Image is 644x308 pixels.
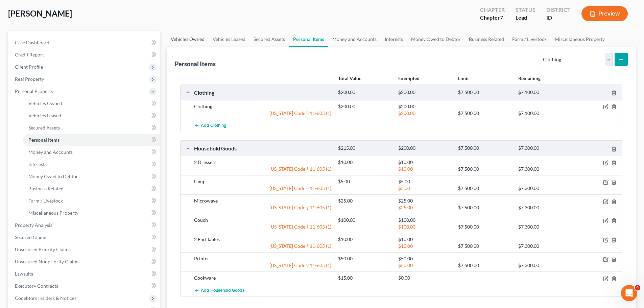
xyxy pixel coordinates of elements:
[191,103,335,110] div: Clothing
[191,178,335,185] div: Lamp
[546,6,571,14] div: District
[28,210,78,216] span: Miscellaneous Property
[28,198,63,204] span: Farm / Livestock
[9,280,160,292] a: Executory Contracts
[455,262,515,269] div: $7,500.00
[335,217,395,223] div: $100.00
[335,197,395,204] div: $25.00
[28,186,64,191] span: Business Related
[28,161,47,167] span: Interests
[480,14,505,22] div: Chapter
[395,159,455,166] div: $10.00
[335,159,395,166] div: $10.00
[15,40,49,45] span: Case Dashboard
[191,110,335,117] div: [US_STATE] Code § 11-605 (1)
[395,103,455,110] div: $200.00
[9,37,160,49] a: Case Dashboard
[508,31,551,47] a: Farm / Livestock
[335,236,395,243] div: $10.00
[28,137,59,143] span: Personal Items
[15,76,44,82] span: Real Property
[191,223,335,230] div: [US_STATE] Code § 11-605 (1)
[23,122,160,134] a: Secured Assets
[8,8,72,18] span: [PERSON_NAME]
[9,268,160,280] a: Lawsuits
[335,145,395,151] div: $215.00
[28,173,78,179] span: Money Owed to Debtor
[9,49,160,61] a: Credit Report
[458,75,469,81] strong: Limit
[395,243,455,250] div: $10.00
[15,52,44,57] span: Credit Report
[480,6,505,14] div: Chapter
[194,284,244,297] button: Add Household Goods
[395,236,455,243] div: $10.00
[515,166,575,172] div: $7,300.00
[515,185,575,192] div: $7,300.00
[621,285,637,301] iframe: Intercom live chat
[191,159,335,166] div: 2 Dressers
[15,64,43,70] span: Client Profile
[455,243,515,250] div: $7,500.00
[191,236,335,243] div: 2 End Tables
[395,197,455,204] div: $25.00
[23,110,160,122] a: Vehicles Leased
[335,89,395,96] div: $200.00
[581,6,628,21] button: Preview
[9,231,160,243] a: Secured Claims
[191,197,335,204] div: Microwave
[395,110,455,117] div: $200.00
[515,89,575,96] div: $7,100.00
[9,219,160,231] a: Property Analysis
[335,275,395,281] div: $15.00
[15,222,52,228] span: Property Analysis
[15,283,58,289] span: Executory Contracts
[515,110,575,117] div: $7,100.00
[551,31,609,47] a: Miscellaneous Property
[23,195,160,207] a: Farm / Livestock
[328,31,381,47] a: Money and Accounts
[455,204,515,211] div: $7,500.00
[516,14,535,22] div: Lead
[23,146,160,158] a: Money and Accounts
[194,119,226,132] button: Add Clothing
[455,166,515,172] div: $7,500.00
[515,243,575,250] div: $7,300.00
[191,262,335,269] div: [US_STATE] Code § 11-605 (1)
[395,145,455,151] div: $200.00
[500,14,503,21] span: 7
[201,288,244,293] span: Add Household Goods
[209,31,249,47] a: Vehicles Leased
[515,145,575,151] div: $7,300.00
[455,110,515,117] div: $7,500.00
[455,223,515,230] div: $7,500.00
[191,89,335,96] div: Clothing
[191,185,335,192] div: [US_STATE] Code § 11-605 (1)
[28,113,61,118] span: Vehicles Leased
[407,31,465,47] a: Money Owed to Debtor
[515,262,575,269] div: $7,300.00
[15,271,33,277] span: Lawsuits
[338,75,361,81] strong: Total Value
[395,223,455,230] div: $100.00
[516,6,535,14] div: Status
[191,255,335,262] div: Printer
[395,178,455,185] div: $5.00
[395,185,455,192] div: $5.00
[335,255,395,262] div: $50.00
[395,204,455,211] div: $25.00
[23,134,160,146] a: Personal Items
[23,183,160,195] a: Business Related
[201,123,226,128] span: Add Clothing
[335,103,395,110] div: $200.00
[249,31,289,47] a: Secured Assets
[191,275,335,281] div: Cookware
[191,243,335,250] div: [US_STATE] Code § 11-605 (1)
[9,256,160,268] a: Unsecured Nonpriority Claims
[15,246,71,252] span: Unsecured Priority Claims
[395,262,455,269] div: $50.00
[191,145,335,152] div: Household Goods
[518,75,541,81] strong: Remaining
[191,166,335,172] div: [US_STATE] Code § 11-605 (1)
[515,204,575,211] div: $7,300.00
